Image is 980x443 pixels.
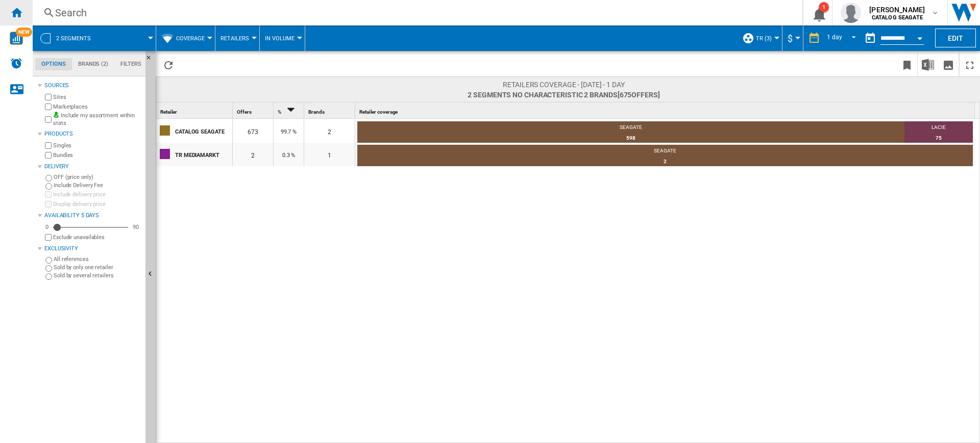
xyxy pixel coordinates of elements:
div: SEAGATE [357,124,904,133]
div: 2 [357,157,973,167]
input: Display delivery price [45,234,52,241]
span: Retailer [160,109,177,115]
div: Sort None [357,102,975,118]
div: TR MEDIAMARKT [175,144,232,165]
input: All references [45,257,52,264]
button: Open calendar [911,28,929,46]
div: 90 [130,223,141,231]
button: Coverage [176,25,210,51]
td: SEAGATE : 598 (88.86%) [357,121,904,145]
div: 598 [357,133,904,143]
button: Edit [935,29,976,47]
input: Display delivery price [45,201,52,207]
div: Retailer coverage Sort None [357,102,975,118]
span: 2 segments [56,35,91,42]
input: Include Delivery Fee [45,183,52,190]
span: In volume [265,35,295,42]
div: Search [55,6,776,20]
div: LACIE [904,124,973,133]
span: Coverage [176,35,205,42]
span: [PERSON_NAME] [869,5,925,15]
div: 1 [819,2,829,12]
div: Sort None [235,102,273,118]
label: Bundles [53,151,141,159]
span: tr (3) [756,35,772,42]
b: CATALOG SEAGATE [872,14,923,21]
img: excel-24x24.png [922,59,934,71]
button: $ [788,25,798,51]
md-slider: Availability [53,222,128,232]
img: profile.jpg [841,3,861,23]
input: Sold by several retailers [45,273,52,280]
label: Include my assortment within stats [53,112,141,127]
span: Brands [308,109,324,115]
md-select: REPORTS.WIZARD.STEPS.REPORT.STEPS.REPORT_OPTIONS.PERIOD: 1 day [825,30,860,47]
td: LACIE : 75 (11.14%) [904,121,973,145]
button: Bookmark this report [897,53,917,76]
div: 1 [304,143,355,166]
label: Marketplaces [53,103,141,111]
button: Maximize [960,53,980,76]
button: tr (3) [756,25,777,51]
input: Include delivery price [45,191,52,198]
div: 75 [904,133,973,143]
div: CATALOG SEAGATE [175,120,232,142]
label: Include delivery price [53,191,141,198]
label: Sold by only one retailer [54,264,141,271]
div: 2 [304,119,355,143]
div: 99.7 % [274,119,304,143]
span: Offers [237,109,251,115]
input: Include my assortment within stats [45,113,52,126]
div: Products [44,130,141,138]
input: OFF (price only) [45,175,52,181]
div: Brands Sort None [306,102,355,118]
label: OFF (price only) [54,173,141,181]
button: In volume [265,25,300,51]
md-tab-item: Brands (2) [72,58,114,70]
label: All references [54,255,141,263]
button: Download in Excel [918,53,938,76]
div: Delivery [44,163,141,171]
button: Retailers [220,25,254,51]
button: md-calendar [860,28,880,48]
span: [675 ] [618,91,660,99]
span: offers [631,91,657,99]
div: Sort None [306,102,355,118]
div: 0 [43,223,51,231]
img: mysite-bg-18x18.png [53,112,59,118]
span: % [278,109,281,115]
button: Hide [145,51,158,69]
label: Display delivery price [53,200,141,208]
span: Retailer coverage [359,109,398,115]
div: 2 segments [38,25,151,51]
input: Singles [45,142,52,149]
div: 673 [233,119,273,143]
div: Availability 5 Days [44,212,141,220]
button: Reload [158,53,179,76]
label: Singles [53,142,141,149]
input: Sold by only one retailer [45,265,52,272]
span: Sort Descending [282,109,299,115]
button: 2 segments [56,25,101,51]
span: 2 segments No characteristic 2 brands [468,90,659,100]
div: Sort None [158,102,232,118]
div: Exclusivity [44,245,141,253]
div: 0.3 % [274,143,304,166]
input: Bundles [45,152,52,159]
div: tr (3) [742,25,777,51]
span: Retailers [220,35,249,42]
div: SEAGATE [357,147,973,157]
input: Marketplaces [45,103,52,110]
div: 1 day [827,34,842,41]
div: Coverage [161,25,210,51]
div: % Sort Descending [276,102,304,118]
span: NEW [16,28,32,37]
button: Download as image [938,53,959,76]
div: 2 [233,143,273,166]
div: Offers Sort None [235,102,273,118]
td: SEAGATE : 2 (100%) [357,145,973,168]
input: Sites [45,94,52,100]
img: alerts-logo.svg [10,57,22,69]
